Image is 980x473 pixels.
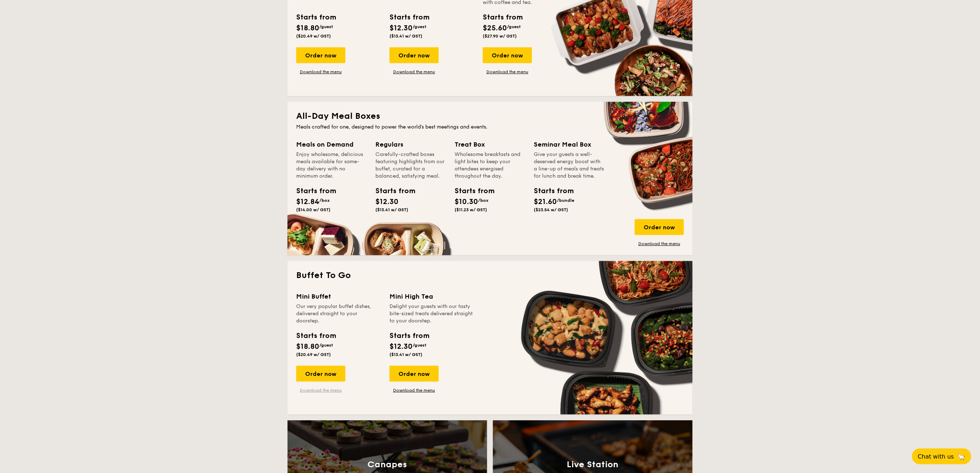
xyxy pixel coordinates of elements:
div: Starts from [296,330,336,341]
h2: Buffet To Go [296,270,684,281]
span: $10.30 [455,198,478,206]
span: /guest [413,24,426,29]
span: $18.80 [296,342,319,351]
span: ($27.90 w/ GST) [483,34,517,39]
span: $12.30 [389,24,413,32]
div: Starts from [296,186,329,196]
div: Give your guests a well-deserved energy boost with a line-up of meals and treats for lunch and br... [534,151,604,180]
div: Enjoy wholesome, delicious meals available for same-day delivery with no minimum order. [296,151,367,180]
div: Treat Box [455,139,525,149]
span: /guest [319,24,333,29]
span: /guest [507,24,521,29]
button: Chat with us🦙 [912,448,971,464]
div: Order now [483,47,532,63]
span: ($14.00 w/ GST) [296,207,331,212]
span: ($13.41 w/ GST) [389,352,422,357]
div: Order now [635,219,684,235]
div: Meals on Demand [296,139,367,149]
div: Order now [389,47,439,63]
span: /guest [413,343,426,348]
div: Starts from [375,186,408,196]
a: Download the menu [635,241,684,247]
span: $12.30 [375,198,399,206]
div: Meals crafted for one, designed to power the world's best meetings and events. [296,123,684,131]
span: ($13.41 w/ GST) [375,207,408,212]
div: Starts from [483,12,522,23]
h2: All-Day Meal Boxes [296,110,684,122]
span: $12.84 [296,198,319,206]
div: Seminar Meal Box [534,139,604,149]
div: Regulars [375,139,446,149]
div: Wholesome breakfasts and light bites to keep your attendees energised throughout the day. [455,151,525,180]
span: /guest [319,343,333,348]
div: Order now [296,366,345,382]
span: $18.80 [296,24,319,32]
h3: Live Station [567,460,619,470]
span: /box [478,198,489,203]
div: Order now [296,47,345,63]
span: $25.60 [483,24,507,32]
span: ($23.54 w/ GST) [534,207,568,212]
div: Carefully-crafted boxes featuring highlights from our buffet, curated for a balanced, satisfying ... [375,151,446,180]
div: Starts from [534,186,566,196]
div: Order now [389,366,439,382]
div: Starts from [296,12,336,23]
div: Starts from [389,12,429,23]
span: ($11.23 w/ GST) [455,207,487,212]
h3: Canapes [368,460,407,470]
div: Mini High Tea [389,291,474,301]
div: Starts from [389,330,429,341]
span: ($20.49 w/ GST) [296,352,331,357]
div: Delight your guests with our tasty bite-sized treats delivered straight to your doorstep. [389,303,474,325]
span: ($20.49 w/ GST) [296,34,331,39]
span: 🦙 [957,452,966,461]
span: $12.30 [389,342,413,351]
span: /box [319,198,330,203]
div: Mini Buffet [296,291,381,301]
a: Download the menu [389,69,439,75]
a: Download the menu [483,69,532,75]
span: Chat with us [918,453,954,460]
span: /bundle [557,198,574,203]
div: Our very popular buffet dishes, delivered straight to your doorstep. [296,303,381,325]
a: Download the menu [296,387,345,393]
span: ($13.41 w/ GST) [389,34,422,39]
a: Download the menu [389,387,439,393]
a: Download the menu [296,69,345,75]
span: $21.60 [534,198,557,206]
div: Starts from [455,186,487,196]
